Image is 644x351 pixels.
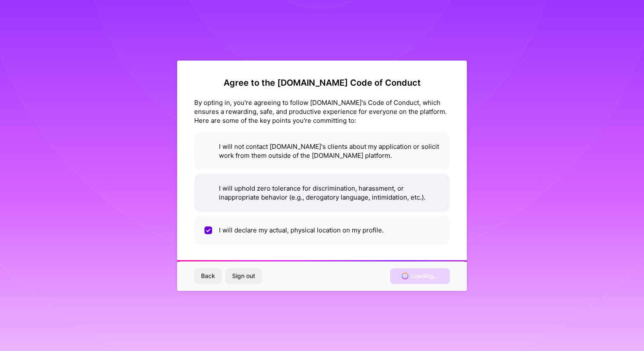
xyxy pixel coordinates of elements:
[194,174,450,212] li: I will uphold zero tolerance for discrimination, harassment, or inappropriate behavior (e.g., der...
[194,78,450,88] h2: Agree to the [DOMAIN_NAME] Code of Conduct
[194,98,450,125] div: By opting in, you're agreeing to follow [DOMAIN_NAME]'s Code of Conduct, which ensures a rewardin...
[194,215,450,245] li: I will declare my actual, physical location on my profile.
[194,268,222,284] button: Back
[201,272,215,280] span: Back
[232,272,255,280] span: Sign out
[194,132,450,170] li: I will not contact [DOMAIN_NAME]'s clients about my application or solicit work from them outside...
[225,268,262,284] button: Sign out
